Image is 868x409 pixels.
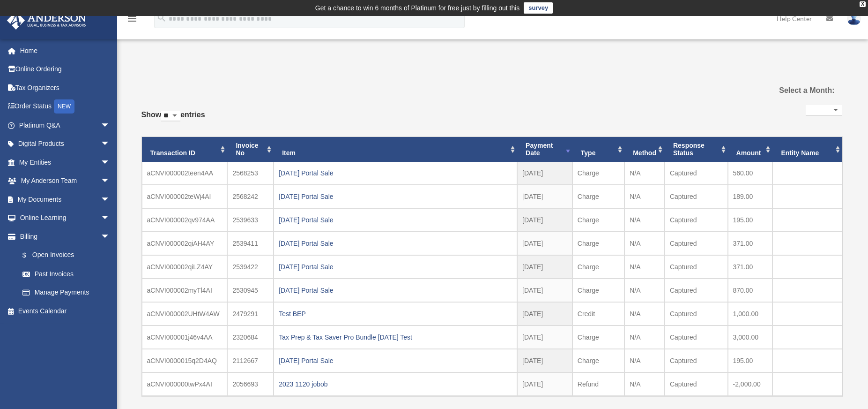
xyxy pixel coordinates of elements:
[572,255,624,279] td: Charge
[572,162,624,185] td: Charge
[13,283,124,302] a: Manage Payments
[728,372,773,396] td: -2,000.00
[517,302,572,326] td: [DATE]
[156,13,167,23] i: search
[227,162,274,185] td: 2568253
[624,208,665,232] td: N/A
[572,185,624,208] td: Charge
[142,137,228,162] th: Transaction ID: activate to sort column ascending
[279,237,512,250] div: [DATE] Portal Sale
[665,255,728,279] td: Captured
[142,232,228,255] td: aCNVI000002qiAH4AY
[315,2,520,14] div: Get a chance to win 6 months of Platinum for free just by filling out this
[624,372,665,396] td: N/A
[279,190,512,203] div: [DATE] Portal Sale
[7,209,124,227] a: Online Learningarrow_drop_down
[728,185,773,208] td: 189.00
[7,227,124,246] a: Billingarrow_drop_down
[7,116,124,135] a: Platinum Q&Aarrow_drop_down
[772,137,842,162] th: Entity Name: activate to sort column ascending
[665,185,728,208] td: Captured
[126,13,138,24] i: menu
[142,302,228,326] td: aCNVI000002UHtW4AW
[517,255,572,279] td: [DATE]
[279,307,512,320] div: Test BEP
[665,137,728,162] th: Response Status: activate to sort column ascending
[665,279,728,302] td: Captured
[517,326,572,349] td: [DATE]
[227,232,274,255] td: 2539411
[227,279,274,302] td: 2530945
[161,111,180,121] select: Showentries
[142,279,228,302] td: aCNVI000002myTl4AI
[624,185,665,208] td: N/A
[624,232,665,255] td: N/A
[142,255,228,279] td: aCNVI000002qiLZ4AY
[624,255,665,279] td: N/A
[142,208,228,232] td: aCNVI000002qv974AA
[28,250,32,261] span: $
[279,378,512,391] div: 2023 1120 jobob
[101,209,119,228] span: arrow_drop_down
[517,162,572,185] td: [DATE]
[732,84,834,97] label: Select a Month:
[101,190,119,209] span: arrow_drop_down
[624,326,665,349] td: N/A
[572,326,624,349] td: Charge
[101,227,119,246] span: arrow_drop_down
[101,172,119,191] span: arrow_drop_down
[517,137,572,162] th: Payment Date: activate to sort column ascending
[7,97,124,116] a: Order StatusNEW
[279,213,512,227] div: [DATE] Portal Sale
[279,331,512,344] div: Tax Prep & Tax Saver Pro Bundle [DATE] Test
[728,162,773,185] td: 560.00
[728,137,773,162] th: Amount: activate to sort column ascending
[665,162,728,185] td: Captured
[7,41,124,60] a: Home
[7,78,124,97] a: Tax Organizers
[279,260,512,273] div: [DATE] Portal Sale
[665,232,728,255] td: Captured
[624,162,665,185] td: N/A
[13,246,124,265] a: $Open Invoices
[227,185,274,208] td: 2568242
[728,302,773,326] td: 1,000.00
[227,302,274,326] td: 2479291
[54,99,74,114] div: NEW
[279,284,512,297] div: [DATE] Portal Sale
[101,153,119,172] span: arrow_drop_down
[141,108,205,131] label: Show entries
[665,208,728,232] td: Captured
[279,167,512,180] div: [DATE] Portal Sale
[624,279,665,302] td: N/A
[572,349,624,372] td: Charge
[517,372,572,396] td: [DATE]
[142,162,228,185] td: aCNVI000002teen4AA
[860,1,866,7] div: close
[517,279,572,302] td: [DATE]
[142,349,228,372] td: aCNVI0000015q2D4AQ
[524,2,553,14] a: survey
[572,232,624,255] td: Charge
[274,137,517,162] th: Item: activate to sort column ascending
[517,232,572,255] td: [DATE]
[572,372,624,396] td: Refund
[572,302,624,326] td: Credit
[665,349,728,372] td: Captured
[572,279,624,302] td: Charge
[126,16,138,24] a: menu
[279,354,512,367] div: [DATE] Portal Sale
[728,232,773,255] td: 371.00
[227,137,274,162] th: Invoice No: activate to sort column ascending
[624,349,665,372] td: N/A
[572,137,624,162] th: Type: activate to sort column ascending
[7,60,124,79] a: Online Ordering
[227,326,274,349] td: 2320684
[847,12,861,25] img: User Pic
[101,135,119,154] span: arrow_drop_down
[7,302,124,320] a: Events Calendar
[7,135,124,153] a: Digital Productsarrow_drop_down
[227,372,274,396] td: 2056693
[728,349,773,372] td: 195.00
[227,349,274,372] td: 2112667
